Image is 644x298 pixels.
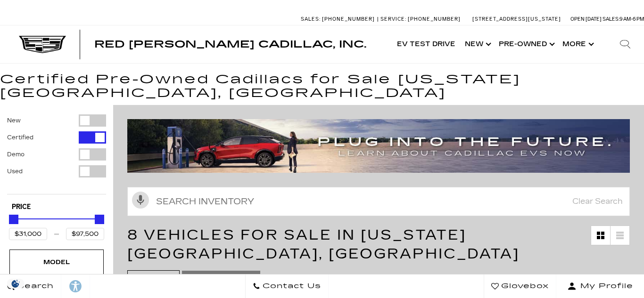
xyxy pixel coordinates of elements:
[94,40,366,49] a: Red [PERSON_NAME] Cadillac, Inc.
[556,274,644,298] button: Open user profile menu
[135,273,172,285] span: Clear All
[66,228,104,240] input: Maximum
[132,192,149,209] svg: Click to toggle on voice search
[484,274,556,298] a: Glovebox
[322,16,375,22] span: [PHONE_NUMBER]
[5,279,26,289] section: Click to Open Cookie Consent Modal
[301,16,321,22] span: Sales:
[127,119,630,173] img: ev-blog-post-banners4
[95,215,104,224] div: Maximum Price
[7,114,106,194] div: Filter by Vehicle Type
[9,250,104,275] div: ModelModel
[558,25,597,63] button: More
[9,211,104,240] div: Price
[189,273,243,285] span: Certified Used
[127,226,520,262] span: 8 Vehicles for Sale in [US_STATE][GEOGRAPHIC_DATA], [GEOGRAPHIC_DATA]
[460,25,494,63] a: New
[12,203,101,211] h5: Price
[19,36,66,54] img: Cadillac Dark Logo with Cadillac White Text
[499,280,549,293] span: Glovebox
[472,16,561,22] a: [STREET_ADDRESS][US_STATE]
[619,16,644,22] span: 9 AM-6 PM
[380,16,406,22] span: Service:
[377,16,463,22] a: Service: [PHONE_NUMBER]
[7,167,23,176] label: Used
[494,25,558,63] a: Pre-Owned
[260,280,321,293] span: Contact Us
[5,279,26,289] img: Opt-Out Icon
[94,39,366,50] span: Red [PERSON_NAME] Cadillac, Inc.
[9,215,18,224] div: Minimum Price
[570,16,602,22] span: Open [DATE]
[603,16,619,22] span: Sales:
[127,187,630,216] input: Search Inventory
[7,116,21,125] label: New
[301,16,377,22] a: Sales: [PHONE_NUMBER]
[392,25,460,63] a: EV Test Drive
[15,280,54,293] span: Search
[7,133,33,142] label: Certified
[7,150,25,159] label: Demo
[33,257,80,267] div: Model
[9,228,47,240] input: Minimum
[245,274,329,298] a: Contact Us
[577,280,633,293] span: My Profile
[408,16,461,22] span: [PHONE_NUMBER]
